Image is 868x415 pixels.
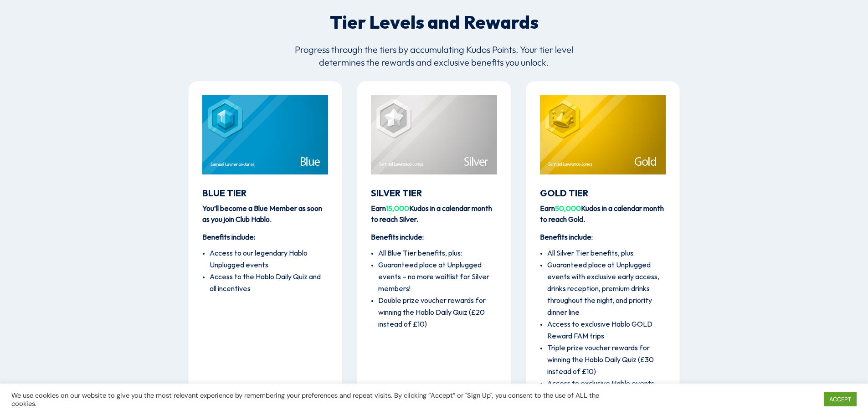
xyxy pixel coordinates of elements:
[547,248,666,260] li: All Silver Tier benefits, plus:
[202,205,322,224] strong: You’ll become a Blue Member as soon as you join Club Hablo.
[202,189,247,199] span: Blue Tier
[286,43,582,69] div: Progress through the tiers by accumulating Kudos Points. Your tier level determines the rewards a...
[11,391,603,408] div: We use cookies on our website to give you the most relevant experience by remembering your prefer...
[547,260,666,319] li: Guaranteed place at Unplugged events with exclusive early access, drinks reception, premium drink...
[378,295,497,331] li: Double prize voucher rewards for winning the Hablo Daily Quiz (£20 instead of £10)
[547,319,666,343] li: Access to exclusive Hablo GOLD Reward FAM trips
[540,189,588,199] span: Gold Tier
[386,205,409,213] span: 15,000
[371,234,424,241] strong: Benefits include:
[540,234,593,241] strong: Benefits include:
[378,248,497,260] li: All Blue Tier benefits, plus:
[547,378,666,402] li: Access to exclusive Hablo events for GOLD members only
[378,260,497,295] li: Guaranteed place at Unplugged events – no more waitlist for Silver members!
[540,205,664,224] strong: Earn Kudos in a calendar month to reach Gold.
[210,272,328,295] li: Access to the Hablo Daily Quiz and all incentives
[555,205,581,213] span: 50,000
[371,205,492,224] strong: Earn Kudos in a calendar month to reach Silver.
[371,189,422,199] span: Silver Tier
[312,12,556,34] div: Tier Levels and Rewards
[824,392,857,406] a: ACCEPT
[210,248,328,272] li: Access to our legendary Hablo Unplugged events
[547,343,666,378] li: Triple prize voucher rewards for winning the Hablo Daily Quiz (£30 instead of £10)
[202,234,255,241] strong: Benefits include:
